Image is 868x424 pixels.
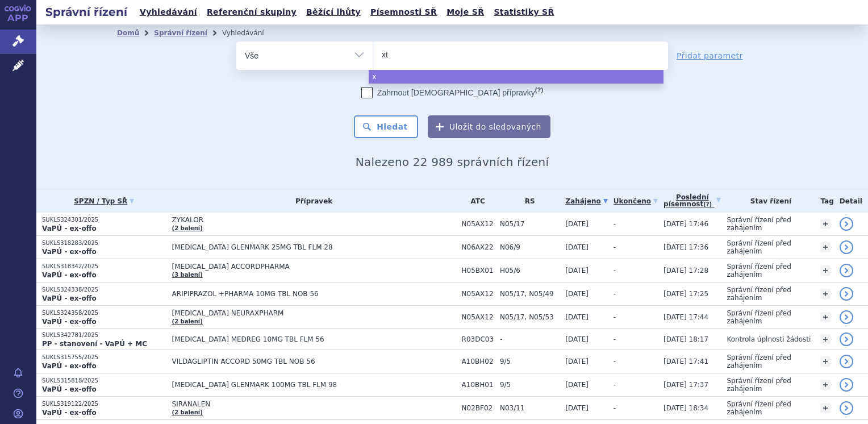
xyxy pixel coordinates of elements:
[840,355,853,368] a: detail
[172,400,456,408] span: SIRANALEN
[727,263,791,278] span: Správní řízení před zahájením
[172,216,456,224] span: ZYKALOR
[42,409,97,417] strong: VaPÚ - ex-offo
[166,189,456,213] th: Přípravek
[614,243,616,251] span: -
[703,201,712,208] abbr: (?)
[494,189,560,213] th: RS
[840,264,853,277] a: detail
[500,381,560,389] span: 9/5
[614,290,616,298] span: -
[36,4,136,20] h2: Správní řízení
[361,87,543,98] label: Zahrnout [DEMOGRAPHIC_DATA] přípravky
[820,242,831,252] a: +
[721,189,815,213] th: Stav řízení
[614,404,616,412] span: -
[614,313,616,321] span: -
[443,5,487,20] a: Moje SŘ
[663,335,708,343] span: [DATE] 18:17
[565,358,589,365] span: [DATE]
[565,220,589,228] span: [DATE]
[840,217,853,231] a: detail
[840,240,853,254] a: detail
[834,189,868,213] th: Detail
[42,271,97,279] strong: VaPÚ - ex-offo
[727,286,791,302] span: Správní řízení před zahájením
[356,155,549,169] span: Nalezeno 22 989 správních řízení
[565,313,589,321] span: [DATE]
[42,331,166,339] p: SUKLS342781/2025
[727,400,791,416] span: Správní řízení před zahájením
[462,243,494,251] span: N06AX22
[456,189,494,213] th: ATC
[172,318,203,325] a: (2 balení)
[614,220,616,228] span: -
[815,189,833,213] th: Tag
[565,267,589,275] span: [DATE]
[462,358,494,365] span: A10BH02
[820,312,831,322] a: +
[820,356,831,367] a: +
[354,115,418,138] button: Hledat
[172,309,456,317] span: [MEDICAL_DATA] NEURAXPHARM
[42,385,97,393] strong: VaPÚ - ex-offo
[154,29,207,37] a: Správní řízení
[500,290,560,298] span: N05/17, N05/49
[663,189,721,213] a: Poslednípísemnost(?)
[840,378,853,392] a: detail
[565,290,589,298] span: [DATE]
[840,332,853,346] a: detail
[222,24,279,41] li: Vyhledávání
[820,265,831,276] a: +
[565,193,607,209] a: Zahájeno
[172,272,203,278] a: (3 balení)
[500,267,560,275] span: H05/6
[663,313,708,321] span: [DATE] 17:44
[172,290,456,298] span: ARIPIPRAZOL +PHARMA 10MG TBL NOB 56
[172,381,456,389] span: [MEDICAL_DATA] GLENMARK 100MG TBL FLM 98
[820,289,831,299] a: +
[614,358,616,365] span: -
[42,309,166,317] p: SUKLS324358/2025
[117,29,139,37] a: Domů
[820,403,831,413] a: +
[462,220,494,228] span: N05AX12
[663,358,708,365] span: [DATE] 17:41
[42,286,166,294] p: SUKLS324338/2025
[462,267,494,275] span: H05BX01
[840,401,853,415] a: detail
[727,377,791,393] span: Správní řízení před zahájením
[172,358,456,365] span: VILDAGLIPTIN ACCORD 50MG TBL NOB 56
[42,225,97,232] strong: VaPÚ - ex-offo
[663,404,708,412] span: [DATE] 18:34
[500,220,560,228] span: N05/17
[727,335,811,343] span: Kontrola úplnosti žádosti
[462,404,494,412] span: N02BF02
[663,243,708,251] span: [DATE] 17:36
[462,313,494,321] span: N05AX12
[614,381,616,389] span: -
[42,216,166,224] p: SUKLS324301/2025
[367,5,440,20] a: Písemnosti SŘ
[500,313,560,321] span: N05/17, N05/53
[840,287,853,301] a: detail
[727,239,791,255] span: Správní řízení před zahájením
[42,377,166,385] p: SUKLS315818/2025
[565,243,589,251] span: [DATE]
[136,5,201,20] a: Vyhledávání
[203,5,300,20] a: Referenční skupiny
[42,239,166,247] p: SUKLS318283/2025
[727,216,791,232] span: Správní řízení před zahájením
[614,193,658,209] a: Ukončeno
[303,5,364,20] a: Běžící lhůty
[565,381,589,389] span: [DATE]
[42,294,97,302] strong: VaPÚ - ex-offo
[535,86,543,94] abbr: (?)
[42,354,166,361] p: SUKLS315755/2025
[172,263,456,271] span: [MEDICAL_DATA] ACCORDPHARMA
[42,318,97,326] strong: VaPÚ - ex-offo
[172,243,456,251] span: [MEDICAL_DATA] GLENMARK 25MG TBL FLM 28
[727,354,791,369] span: Správní řízení před zahájením
[565,335,589,343] span: [DATE]
[462,381,494,389] span: A10BH01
